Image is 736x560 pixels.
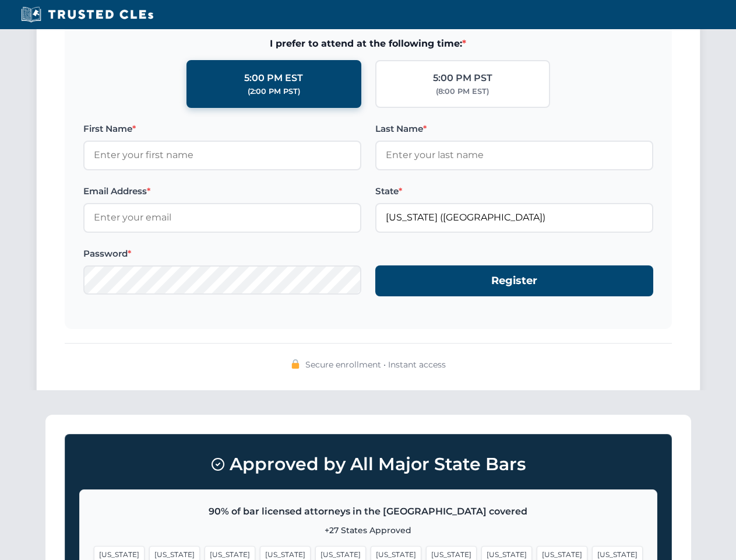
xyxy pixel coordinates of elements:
[436,86,489,97] div: (8:00 PM EST)
[79,449,657,480] h3: Approved by All Major State Bars
[83,203,361,232] input: Enter your email
[94,524,643,537] p: +27 States Approved
[375,265,653,296] button: Register
[83,36,653,51] span: I prefer to attend at the following time:
[83,247,361,261] label: Password
[17,6,157,23] img: Trusted CLEs
[375,184,653,198] label: State
[433,71,492,86] div: 5:00 PM PST
[83,141,361,170] input: Enter your first name
[375,122,653,136] label: Last Name
[375,203,653,232] input: Florida (FL)
[83,122,361,136] label: First Name
[291,359,300,369] img: 🔒
[244,71,303,86] div: 5:00 PM EST
[375,141,653,170] input: Enter your last name
[94,504,643,519] p: 90% of bar licensed attorneys in the [GEOGRAPHIC_DATA] covered
[248,86,300,97] div: (2:00 PM PST)
[305,358,446,371] span: Secure enrollment • Instant access
[83,184,361,198] label: Email Address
